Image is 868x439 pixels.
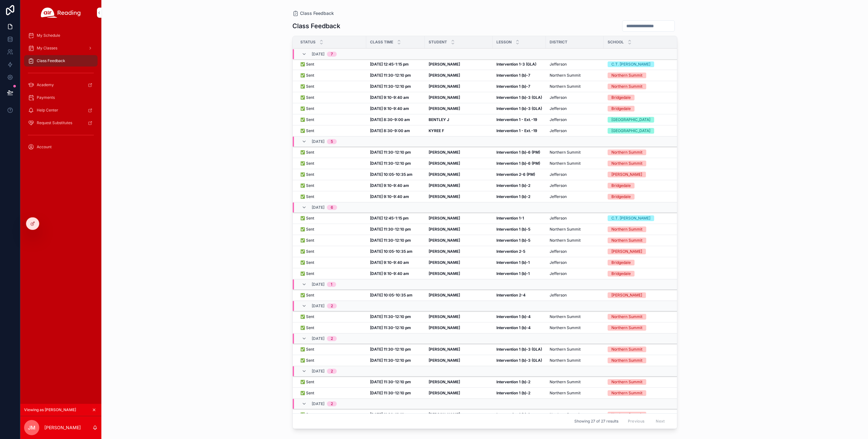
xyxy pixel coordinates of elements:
a: [DATE] 9:10-9:40 am [370,194,421,199]
a: Northern Summit [550,325,600,330]
strong: [PERSON_NAME] [429,62,460,67]
strong: [DATE] 9:10-9:40 am [370,194,409,199]
strong: Intervention 1 (b)-4 [496,314,531,319]
a: [PERSON_NAME] [429,227,489,232]
a: My Classes [24,42,98,54]
a: ✅ Sent [300,73,362,78]
span: Jefferson [550,194,567,199]
strong: [DATE] 11:30-12:10 pm [370,227,411,232]
a: [DATE] 11:30-12:10 pm [370,358,421,363]
a: Intervention 1 (b)-1 [496,271,542,276]
strong: Intervention 1 (b)-4 [496,325,531,330]
strong: Intervention 1 (b)-6 (PM) [496,161,540,166]
a: ✅ Sent [300,172,362,177]
a: Intervention 2-5 [496,249,542,254]
a: [PERSON_NAME] [429,73,489,78]
strong: Intervention 1 (b)-7 [496,84,530,89]
a: Jefferson [550,117,600,122]
a: [DATE] 12:45-1:15 pm [370,216,421,221]
a: [PERSON_NAME] [429,260,489,265]
div: [GEOGRAPHIC_DATA] [611,117,650,123]
a: Intervention 2-4 [496,293,542,298]
strong: [DATE] 9:10-9:40 am [370,183,409,188]
strong: Intervention 1 (b)-3 (GLA) [496,106,542,111]
strong: [PERSON_NAME] [429,238,460,243]
a: [DATE] 11:30-12:10 pm [370,227,421,232]
span: ✅ Sent [300,227,314,232]
a: ✅ Sent [300,161,362,166]
a: [PERSON_NAME] [429,293,489,298]
span: Account [37,144,52,150]
span: Jefferson [550,271,567,276]
a: ✅ Sent [300,150,362,155]
span: Jefferson [550,128,567,133]
a: My Schedule [24,30,98,41]
div: [GEOGRAPHIC_DATA] [611,128,650,134]
span: Payments [37,95,55,100]
a: Northern Summit [550,227,600,232]
strong: [DATE] 10:05-10:35 am [370,172,412,177]
strong: [DATE] 9:10-9:40 am [370,95,409,100]
a: Northern Summit [550,73,600,78]
div: Bridgedale [611,95,631,100]
strong: [DATE] 9:10-9:40 am [370,106,409,111]
span: My Schedule [37,33,60,38]
span: ✅ Sent [300,216,314,221]
div: Northern Summit [611,161,642,166]
strong: Intervention 2-5 [496,249,525,254]
a: Northern Summit [608,226,678,232]
div: Northern Summit [611,226,642,232]
a: Northern Summit [550,84,600,89]
a: Intervention 1 (b)-4 [496,325,542,330]
span: Northern Summit [550,347,581,352]
span: Jefferson [550,106,567,111]
a: Intervention 1 (b)-6 (PM) [496,161,542,166]
a: Request Substitutes [24,117,98,129]
span: Class Feedback [300,10,334,16]
a: ✅ Sent [300,95,362,100]
strong: [DATE] 11:30-12:10 pm [370,314,411,319]
strong: Intervention 1 - Ext.-19 [496,128,537,133]
a: [DATE] 10:05-10:35 am [370,249,421,254]
a: [DATE] 10:05-10:35 am [370,172,421,177]
strong: [PERSON_NAME] [429,260,460,265]
span: ✅ Sent [300,347,314,352]
span: Class Feedback [37,58,65,63]
a: ✅ Sent [300,84,362,89]
span: Request Substitutes [37,120,72,125]
span: Northern Summit [550,161,581,166]
strong: [PERSON_NAME] [429,227,460,232]
a: Jefferson [550,128,600,133]
a: [DATE] 11:30-12:10 pm [370,314,421,319]
strong: [DATE] 12:45-1:15 pm [370,216,409,220]
a: ✅ Sent [300,271,362,276]
strong: [PERSON_NAME] [429,358,460,363]
a: [DATE] 11:30-12:10 pm [370,161,421,166]
strong: [PERSON_NAME] [429,314,460,319]
span: [DATE] [312,336,324,341]
a: Intervention 1 (b)-4 [496,314,542,319]
a: Intervention 2-6 (PM) [496,172,542,177]
a: Intervention 1-3 (GLA) [496,62,542,67]
a: [PERSON_NAME] [429,271,489,276]
a: [GEOGRAPHIC_DATA] [608,117,678,123]
strong: Intervention 1-1 [496,216,524,220]
span: [DATE] [312,303,324,309]
a: Intervention 1 (b)-2 [496,194,542,199]
span: Help Center [37,108,58,113]
a: Northern Summit [550,150,600,155]
span: Northern Summit [550,314,581,319]
a: [PERSON_NAME] [429,183,489,188]
span: [DATE] [312,282,324,287]
div: [PERSON_NAME] [611,292,642,298]
a: Intervention 1 - Ext.-19 [496,117,542,122]
a: Intervention 1 (b)-3 (GLA) [496,95,542,100]
strong: [PERSON_NAME] [429,216,460,220]
strong: [PERSON_NAME] [429,183,460,188]
strong: Intervention 1 (b)-1 [496,260,530,265]
span: Academy [37,82,54,87]
a: [DATE] 9:10-9:40 am [370,106,421,111]
a: ✅ Sent [300,194,362,199]
span: Jefferson [550,249,567,254]
a: Help Center [24,105,98,116]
